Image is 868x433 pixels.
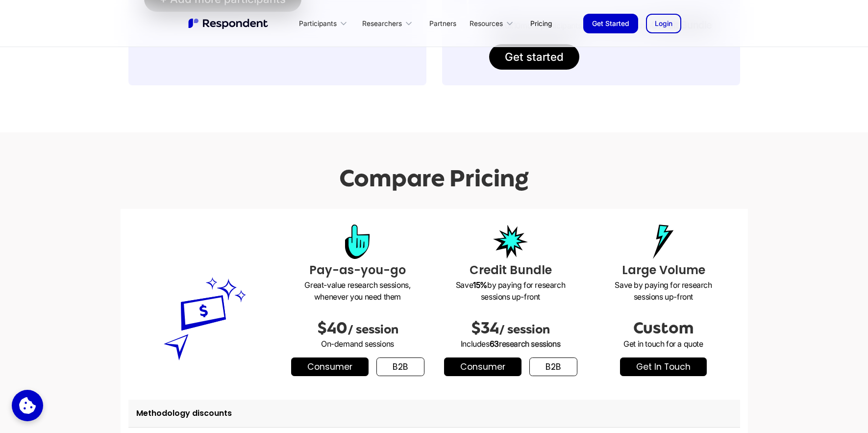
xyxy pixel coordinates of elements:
[473,280,487,290] strong: 15%
[620,357,707,376] a: get in touch
[294,12,356,35] div: Participants
[499,339,560,349] span: research sessions
[470,19,503,28] div: Resources
[522,12,560,35] a: Pricing
[595,279,732,303] p: Save by paying for research sessions up-front
[356,12,421,35] div: Researchers
[376,357,424,376] a: b2b
[128,400,740,428] td: Methodology discounts
[187,17,271,30] a: home
[529,357,577,376] a: b2b
[339,165,529,192] h2: Compare Pricing
[583,14,638,33] a: Get Started
[187,17,271,30] img: Untitled UI logotext
[317,319,347,337] span: $40
[442,261,579,279] h3: Credit Bundle
[490,339,499,349] span: 63
[499,323,550,336] span: / session
[442,279,579,303] p: Save by paying for research sessions up-front
[595,338,732,350] p: Get in touch for a quote
[471,319,499,337] span: $34
[422,12,464,35] a: Partners
[289,338,426,350] p: On-demand sessions
[444,357,521,376] a: Consumer
[646,14,681,33] a: Login
[464,12,522,35] div: Resources
[489,44,579,70] a: Get started
[442,338,579,350] p: Includes
[362,19,402,28] div: Researchers
[595,261,732,279] h3: Large Volume
[347,323,398,336] span: / session
[633,319,694,337] span: Custom
[289,261,426,279] h3: Pay-as-you-go
[291,357,369,376] a: Consumer
[299,19,337,28] div: Participants
[289,279,426,303] p: Great-value research sessions, whenever you need them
